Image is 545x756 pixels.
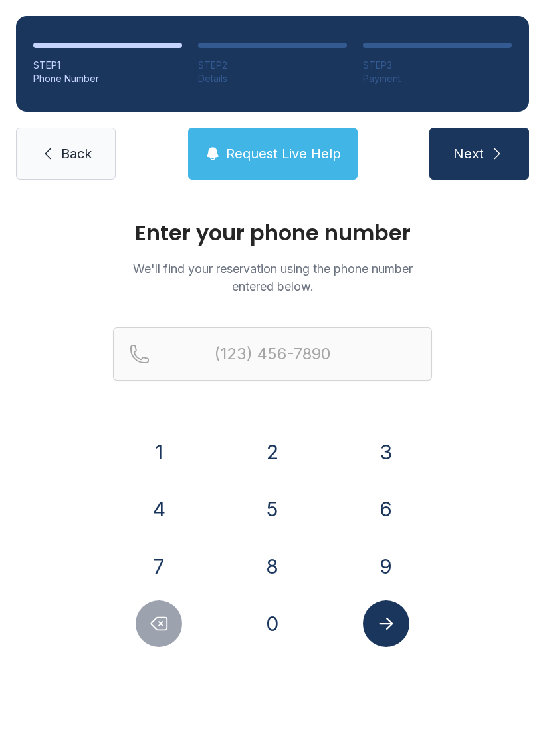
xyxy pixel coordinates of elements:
[136,600,182,647] button: Delete number
[363,543,409,590] button: 9
[249,429,296,475] button: 2
[198,59,347,72] div: STEP 2
[113,327,432,381] input: Reservation phone number
[226,144,341,163] span: Request Live Help
[249,486,296,532] button: 5
[453,144,484,163] span: Next
[136,486,182,532] button: 4
[113,222,432,244] h1: Enter your phone number
[249,543,296,590] button: 8
[113,260,432,295] p: We'll find your reservation using the phone number entered below.
[136,543,182,590] button: 7
[363,59,512,72] div: STEP 3
[363,600,409,647] button: Submit lookup form
[363,72,512,85] div: Payment
[198,72,347,85] div: Details
[33,59,182,72] div: STEP 1
[61,144,92,163] span: Back
[363,486,409,532] button: 6
[33,72,182,85] div: Phone Number
[136,429,182,475] button: 1
[363,429,409,475] button: 3
[249,600,296,647] button: 0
